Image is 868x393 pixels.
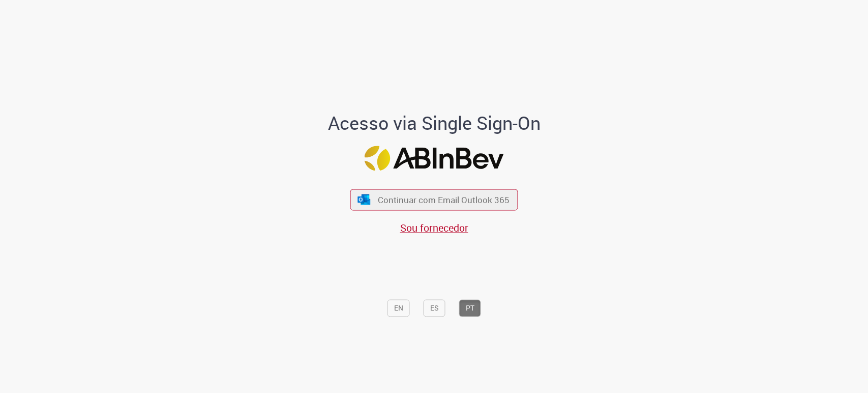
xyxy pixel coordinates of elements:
span: Continuar com Email Outlook 365 [378,194,510,206]
button: ícone Azure/Microsoft 360 Continuar com Email Outlook 365 [350,189,518,210]
img: Logo ABInBev [365,146,504,171]
button: ES [424,300,445,317]
h1: Acesso via Single Sign-On [293,114,575,134]
a: Sou fornecedor [400,221,468,235]
button: EN [387,300,410,317]
img: ícone Azure/Microsoft 360 [356,194,371,205]
button: PT [459,300,481,317]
